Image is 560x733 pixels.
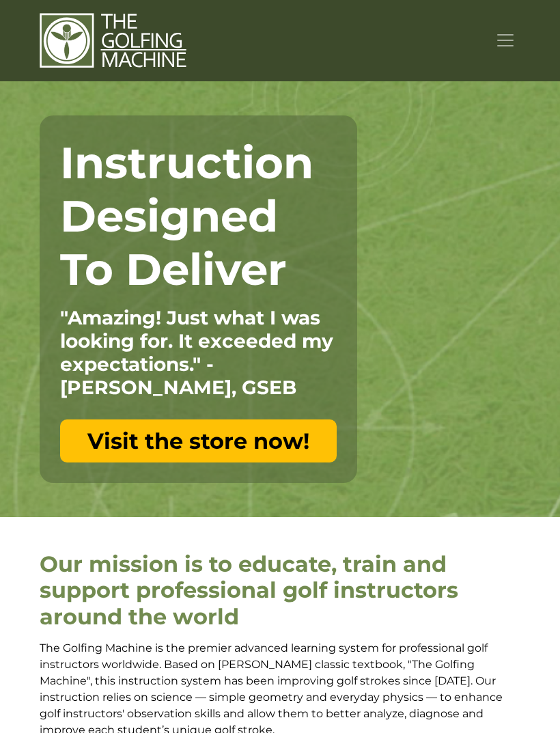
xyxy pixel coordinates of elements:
[60,419,337,462] a: Visit the store now!
[60,306,337,399] p: "Amazing! Just what I was looking for. It exceeded my expectations." - [PERSON_NAME], GSEB
[40,12,186,69] img: The Golfing Machine
[40,551,521,630] h2: Our mission is to educate, train and support professional golf instructors around the world
[490,29,521,53] button: Toggle navigation
[60,136,337,296] h1: Instruction Designed To Deliver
